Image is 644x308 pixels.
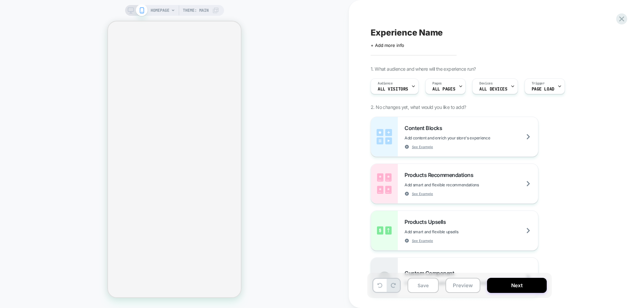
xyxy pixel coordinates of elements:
[408,278,439,293] button: Save
[405,135,524,140] span: Add content and enrich your store's experience
[412,144,433,149] span: See Example
[487,278,547,293] button: Next
[371,27,443,38] span: Experience Name
[371,104,466,110] span: 2. No changes yet, what would you like to add?
[371,43,404,48] span: + Add more info
[183,5,209,16] span: Theme: MAIN
[412,191,433,196] span: See Example
[432,81,442,86] span: Pages
[405,229,492,234] span: Add smart and flexible upsells
[405,125,445,131] span: Content Blocks
[532,87,554,91] span: Page Load
[151,5,169,16] span: HOMEPAGE
[405,182,513,187] span: Add smart and flexible recommendations
[479,81,492,86] span: Devices
[378,87,408,91] span: All Visitors
[432,87,455,91] span: ALL PAGES
[445,278,480,293] button: Preview
[479,87,507,91] span: ALL DEVICES
[532,81,545,86] span: Trigger
[405,219,449,225] span: Products Upsells
[405,172,477,178] span: Products Recommendations
[412,238,433,243] span: See Example
[405,270,458,276] span: Custom Component
[378,81,393,86] span: Audience
[371,66,476,72] span: 1. What audience and where will the experience run?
